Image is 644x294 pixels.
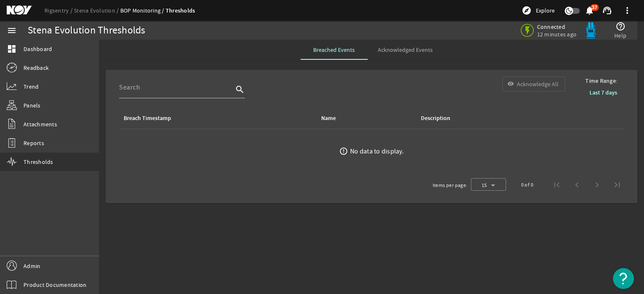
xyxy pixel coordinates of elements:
b: Last 7 days [589,89,617,97]
img: Bluepod.svg [582,22,599,39]
div: 0 of 0 [521,181,533,189]
button: Explore [518,4,558,17]
span: Connected [537,23,577,31]
span: Explore [536,6,555,15]
button: Last 7 days [583,85,624,100]
span: 12 minutes ago [537,31,577,38]
mat-icon: explore [522,5,532,15]
div: Description [420,114,553,123]
a: Rigsentry [44,7,74,14]
button: 37 [585,6,594,15]
span: Acknowledged Events [378,47,433,53]
button: more_vert [617,0,637,20]
mat-icon: menu [7,26,17,36]
mat-icon: help_outline [615,21,626,31]
div: Breach Timestamp [122,114,310,123]
a: Thresholds [166,7,195,15]
span: Dashboard [23,45,52,53]
mat-icon: dashboard [7,44,17,54]
div: Breach Timestamp [124,114,171,123]
span: Product Documentation [23,281,86,289]
span: Reports [23,139,44,147]
button: Open Resource Center [613,268,634,289]
input: Search [119,82,233,92]
span: Admin [23,262,40,270]
span: Trend [23,82,39,91]
div: Name [321,114,336,123]
span: Panels [23,101,41,110]
span: Time Range: [579,77,624,85]
a: BOP Monitoring [120,7,166,14]
i: search [235,84,245,95]
div: Description [421,114,450,123]
div: Stena Evolution Thresholds [28,26,145,35]
mat-icon: error_outline [339,147,348,156]
span: Help [614,31,626,40]
span: Readback [23,64,49,72]
span: Breached Events [313,47,355,53]
span: Attachments [23,120,57,128]
mat-icon: notifications [584,5,595,15]
div: No data to display. [350,147,404,156]
div: Items per page: [433,181,467,189]
a: Stena Evolution [74,7,120,14]
span: Thresholds [23,158,53,166]
div: Name [320,114,410,123]
mat-icon: support_agent [602,5,612,15]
